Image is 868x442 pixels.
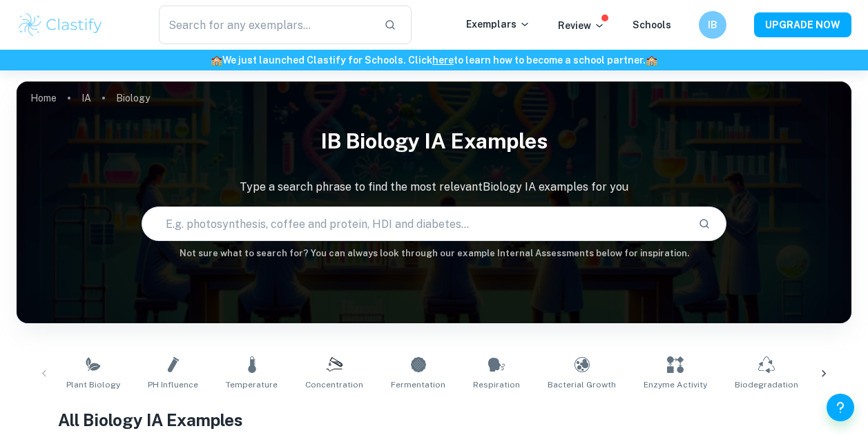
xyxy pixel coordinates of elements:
p: Review [558,18,605,33]
p: Biology [116,90,150,106]
span: 🏫 [646,55,657,66]
span: Respiration [473,378,520,391]
h6: Not sure what to search for? You can always look through our example Internal Assessments below f... [17,247,851,260]
p: Type a search phrase to find the most relevant Biology IA examples for you [17,179,851,195]
h1: All Biology IA Examples [58,407,809,432]
span: Plant Biology [66,378,120,391]
button: Help and Feedback [827,394,854,421]
input: Search for any exemplars... [159,6,374,44]
h1: IB Biology IA examples [17,120,851,162]
p: Exemplars [466,17,530,32]
button: UPGRADE NOW [754,12,851,37]
a: Schools [633,19,671,30]
a: here [432,55,454,66]
input: E.g. photosynthesis, coffee and protein, HDI and diabetes... [142,204,686,243]
span: 🏫 [211,55,222,66]
button: IB [699,11,726,39]
span: pH Influence [148,378,198,391]
button: Search [693,212,716,236]
span: Concentration [305,378,363,391]
span: Fermentation [391,378,445,391]
span: Enzyme Activity [644,378,707,391]
h6: IB [705,17,721,32]
a: IA [81,88,91,108]
span: Temperature [226,378,278,391]
h6: We just launched Clastify for Schools. Click to learn how to become a school partner. [3,52,865,68]
span: Biodegradation [735,378,798,391]
span: Bacterial Growth [548,378,616,391]
a: Home [30,88,57,108]
img: Clastify logo [17,11,104,39]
